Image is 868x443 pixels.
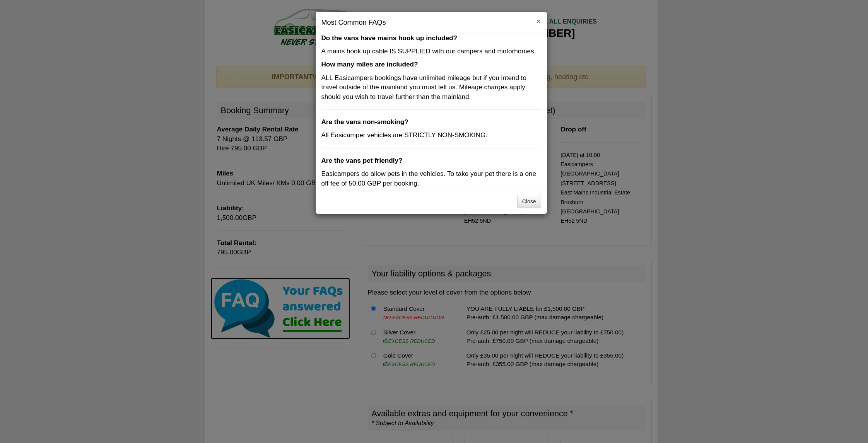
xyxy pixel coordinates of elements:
p: Easicampers do allow pets in the vehicles. To take your pet there is a one off fee of 50.00 GBP p... [321,169,541,188]
p: A mains hook up cable IS SUPPLIED with our campers and motorhomes. [321,47,541,56]
p: All Easicamper vehicles are STRICTLY NON-SMOKING. [321,131,541,140]
b: Do the vans have mains hook up included? [321,34,457,42]
button: × [536,17,541,25]
b: Are the vans non-smoking? [321,118,408,126]
p: ALL Easicampers bookings have unlimited mileage but if you intend to travel outside of the mainla... [321,73,541,102]
b: Are the vans pet friendly? [321,157,403,164]
h4: Most Common FAQs [321,18,541,28]
button: Close [517,195,541,208]
b: How many miles are included? [321,61,418,68]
